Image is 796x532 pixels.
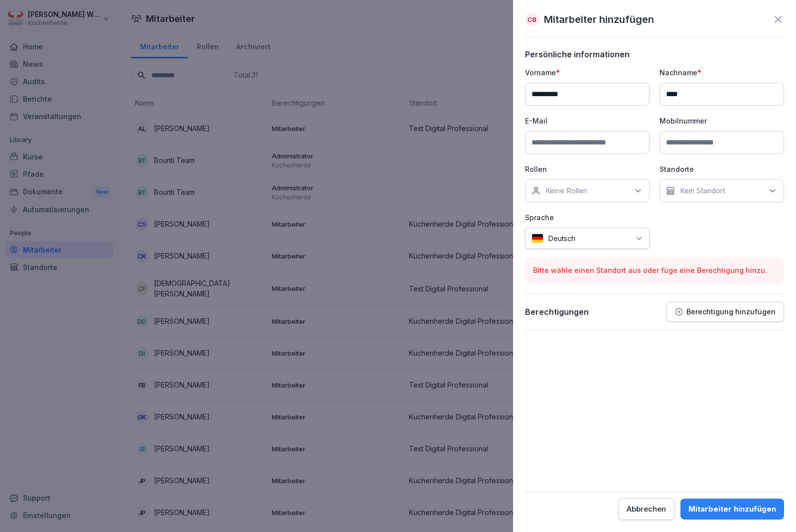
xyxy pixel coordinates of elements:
p: Mobilnummer [660,116,784,126]
button: Abbrechen [618,498,674,520]
p: Nachname [660,67,784,78]
p: Keine Rollen [545,186,587,196]
p: Berechtigungen [525,307,589,317]
div: Mitarbeiter hinzufügen [688,504,776,515]
div: Abbrechen [627,504,666,515]
p: E-Mail [525,116,650,126]
button: Berechtigung hinzufügen [666,302,784,322]
img: de.svg [531,234,543,243]
p: Standorte [660,164,784,174]
p: Mitarbeiter hinzufügen [544,12,654,27]
p: Bitte wähle einen Standort aus oder füge eine Berechtigung hinzu. [533,265,776,275]
p: Sprache [525,212,650,223]
p: Persönliche informationen [525,49,784,59]
div: CB [525,12,539,26]
p: Vorname [525,67,650,78]
p: Berechtigung hinzufügen [686,308,776,316]
div: Deutsch [525,228,650,249]
button: Mitarbeiter hinzufügen [680,499,784,520]
p: Kein Standort [680,186,725,196]
p: Rollen [525,164,650,174]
